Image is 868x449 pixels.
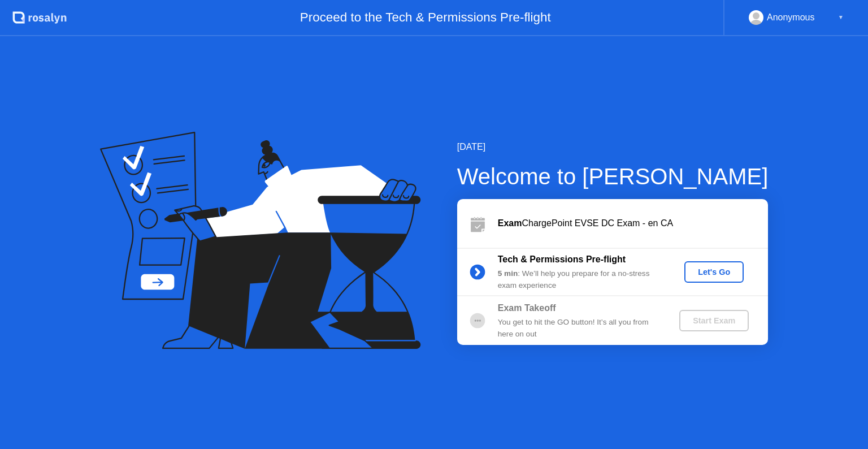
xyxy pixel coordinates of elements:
b: Exam [498,218,522,228]
div: ▼ [838,10,844,25]
button: Let's Go [684,261,744,283]
b: Exam Takeoff [498,303,556,313]
b: 5 min [498,269,518,278]
div: Start Exam [684,316,744,325]
div: Welcome to [PERSON_NAME] [457,159,769,193]
div: ChargePoint EVSE DC Exam - en CA [498,217,768,230]
b: Tech & Permissions Pre-flight [498,254,626,264]
div: Anonymous [767,10,815,25]
button: Start Exam [679,310,749,331]
div: : We’ll help you prepare for a no-stress exam experience [498,268,661,291]
div: Let's Go [689,267,739,277]
div: [DATE] [457,140,769,154]
div: You get to hit the GO button! It’s all you from here on out [498,317,661,340]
